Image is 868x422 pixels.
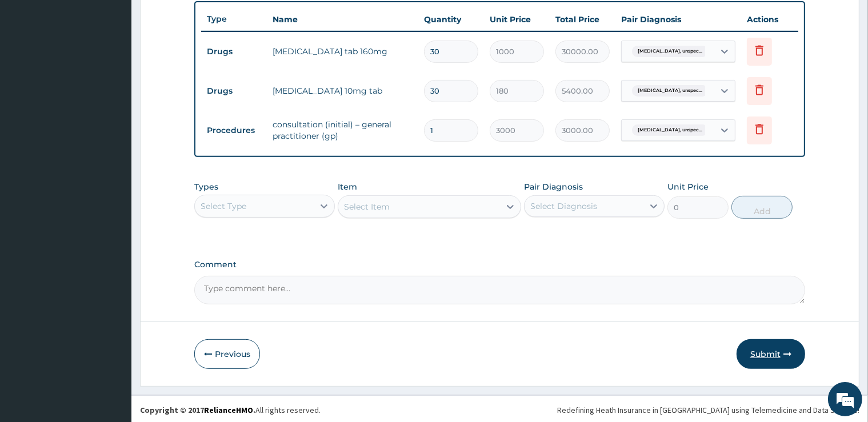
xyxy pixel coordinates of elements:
button: Previous [194,339,260,369]
th: Pair Diagnosis [615,8,741,31]
td: [MEDICAL_DATA] tab 160mg [267,40,418,63]
td: [MEDICAL_DATA] 10mg tab [267,79,418,102]
div: Select Type [201,200,246,212]
label: Item [338,181,357,192]
span: We're online! [66,134,158,249]
th: Type [201,9,267,30]
div: Chat with us now [59,64,192,79]
span: [MEDICAL_DATA], unspec... [632,46,708,57]
td: Drugs [201,41,267,62]
th: Quantity [418,8,484,31]
button: Submit [737,339,805,369]
span: [MEDICAL_DATA], unspec... [632,85,708,97]
label: Unit Price [667,181,709,192]
div: Redefining Heath Insurance in [GEOGRAPHIC_DATA] using Telemedicine and Data Science! [557,404,859,416]
td: Drugs [201,81,267,102]
label: Comment [194,260,805,270]
div: Select Diagnosis [530,200,597,212]
th: Total Price [550,8,615,31]
textarea: Type your message and hit 'Enter' [6,292,218,332]
button: Add [731,196,793,219]
label: Types [194,182,218,192]
td: Procedures [201,120,267,141]
span: [MEDICAL_DATA], unspec... [632,124,708,136]
th: Name [267,8,418,31]
label: Pair Diagnosis [524,181,583,192]
th: Unit Price [484,8,550,31]
img: d_794563401_company_1708531726252_794563401 [21,57,46,86]
th: Actions [741,8,798,31]
a: RelianceHMO [204,405,253,415]
div: Minimize live chat window [187,6,215,33]
td: consultation (initial) – general practitioner (gp) [267,113,418,147]
strong: Copyright © 2017 . [140,405,255,415]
